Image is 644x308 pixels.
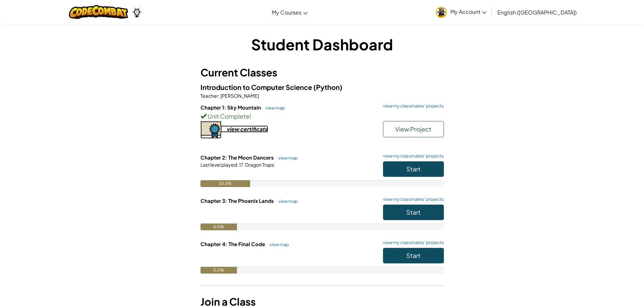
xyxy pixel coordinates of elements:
[383,205,444,220] button: Start
[207,112,249,120] span: Unit Complete
[497,9,577,16] span: English ([GEOGRAPHIC_DATA])
[226,125,268,133] div: view certificate
[494,3,580,21] a: English ([GEOGRAPHIC_DATA])
[200,241,266,247] span: Chapter 4: The Final Code
[262,105,285,111] a: view map
[383,121,444,137] button: View Project
[200,267,237,274] div: 0.0%
[432,1,490,23] a: My Account
[266,242,289,247] a: view map
[380,104,444,108] a: view my classmates' projects
[272,9,302,16] span: My Courses
[69,5,128,19] img: CodeCombat logo
[244,162,274,168] span: Dragon Traps
[383,161,444,177] button: Start
[200,93,218,99] span: Teacher
[220,93,259,99] span: [PERSON_NAME]
[200,180,251,187] div: 20.5%
[406,252,421,259] span: Start
[200,65,444,80] h3: Current Classes
[238,162,244,168] span: 17.
[450,8,486,15] span: My Account
[380,240,444,245] a: view my classmates' projects
[268,3,311,21] a: My Courses
[200,125,268,133] a: view certificate
[200,83,313,91] span: Introduction to Computer Science
[237,162,238,168] span: :
[380,197,444,202] a: view my classmates' projects
[313,83,342,91] span: (Python)
[200,121,221,139] img: certificate-icon.png
[275,155,298,161] a: view map
[436,7,447,18] img: avatar
[275,198,298,204] a: view map
[200,223,237,230] div: 0.0%
[200,34,444,55] h1: Student Dashboard
[218,93,220,99] span: :
[132,7,142,17] img: Ozaria
[200,162,237,168] span: Last level played
[383,248,444,263] button: Start
[200,154,275,161] span: Chapter 2: The Moon Dancers
[249,112,251,120] span: !
[380,154,444,158] a: view my classmates' projects
[200,197,275,204] span: Chapter 3: The Phoenix Lands
[406,165,421,173] span: Start
[200,104,262,111] span: Chapter 1: Sky Mountain
[395,125,431,133] span: View Project
[406,208,421,216] span: Start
